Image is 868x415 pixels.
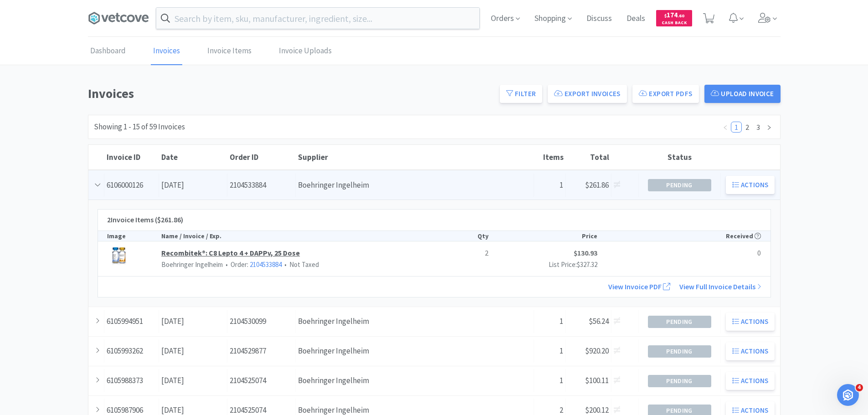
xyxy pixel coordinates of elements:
a: 2104533884 [250,260,282,269]
button: Actions [726,176,775,194]
div: Items [536,152,564,162]
img: c3d23f1dc95b4bf88db680d85d69d5cb_487005.png [107,247,131,266]
div: Qty [434,231,488,241]
button: Upload Invoice [704,85,781,103]
div: 6105993262 [104,339,159,363]
a: 3 [753,122,763,132]
div: 2104529877 [227,339,296,363]
span: Pending [648,316,711,328]
button: Filter [500,85,542,103]
div: Status [641,152,719,162]
div: Supplier [298,152,532,162]
div: Name / Invoice / Exp. [161,231,434,241]
a: Recombitek®: C8 Lepto 4 + DAPPv, 25 Dose [161,247,434,259]
div: Price [488,231,597,241]
div: Order ID [230,152,293,162]
li: Next Page [764,122,775,133]
div: [DATE] [159,174,227,197]
span: $56.24 [589,316,609,326]
span: Order: [223,260,282,269]
button: Export Invoices [548,85,627,103]
div: 6105994951 [104,310,159,333]
span: . 60 [678,13,684,19]
li: Previous Page [720,122,731,133]
a: View Full Invoice Details [679,282,761,291]
span: Boehringer Ingelheim [161,260,223,269]
a: View Invoice PDF [608,282,670,291]
div: 2104533884 [227,174,296,197]
div: 1 [534,339,566,363]
li: 3 [753,122,764,133]
div: Image [107,231,162,241]
button: Actions [726,342,775,360]
li: 1 [731,122,742,133]
span: $327.32 [577,260,597,269]
div: 2104530099 [227,310,296,333]
div: Boehringer Ingelheim [296,339,534,363]
div: Boehringer Ingelheim [296,369,534,392]
strong: $130.93 [574,248,597,257]
li: 2 [742,122,753,133]
span: $ [664,13,667,19]
div: 2104525074 [227,369,296,392]
h5: 2 Invoice Items ($261.86) [107,214,183,226]
div: [DATE] [159,369,227,392]
div: 6106000126 [104,174,159,197]
iframe: Intercom live chat [837,384,859,406]
a: Invoices [151,37,182,65]
button: Actions [726,372,775,390]
div: Date [161,152,225,162]
a: Discuss [583,15,616,23]
div: Showing 1 - 15 of 59 Invoices [94,121,185,133]
input: Search by item, sku, manufacturer, ingredient, size... [156,8,479,29]
button: Export PDFs [632,85,699,103]
span: Received [726,232,761,240]
h1: Invoices [88,83,495,104]
div: 1 [534,174,566,197]
span: Not Taxed [282,260,319,269]
i: icon: right [766,125,772,130]
div: 0 [679,247,761,259]
div: Boehringer Ingelheim [296,174,534,197]
div: 6105988373 [104,369,159,392]
span: $920.20 [585,346,609,356]
div: Invoice ID [107,152,157,162]
div: Boehringer Ingelheim [296,310,534,333]
i: icon: left [723,125,728,130]
span: • [283,260,288,269]
div: 1 [534,369,566,392]
a: 2 [742,122,752,132]
span: • [224,260,229,269]
span: $200.12 [585,405,609,415]
a: Invoice Uploads [277,37,334,65]
a: Dashboard [88,37,128,65]
span: Pending [648,346,711,357]
a: Deals [623,15,649,23]
p: 2 [434,247,488,259]
span: 4 [856,384,863,391]
span: $100.11 [585,375,609,385]
span: $261.86 [585,180,609,190]
div: [DATE] [159,310,227,333]
span: 174 [664,10,684,19]
span: Pending [648,375,711,387]
a: $174.60Cash Back [656,6,692,31]
span: Cash Back [662,20,687,26]
div: [DATE] [159,339,227,363]
div: Total [568,152,609,162]
button: Actions [726,313,775,331]
p: List Price: [488,259,597,270]
div: 1 [534,310,566,333]
a: 1 [731,122,741,132]
span: Pending [648,179,711,191]
a: Invoice Items [205,37,254,65]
